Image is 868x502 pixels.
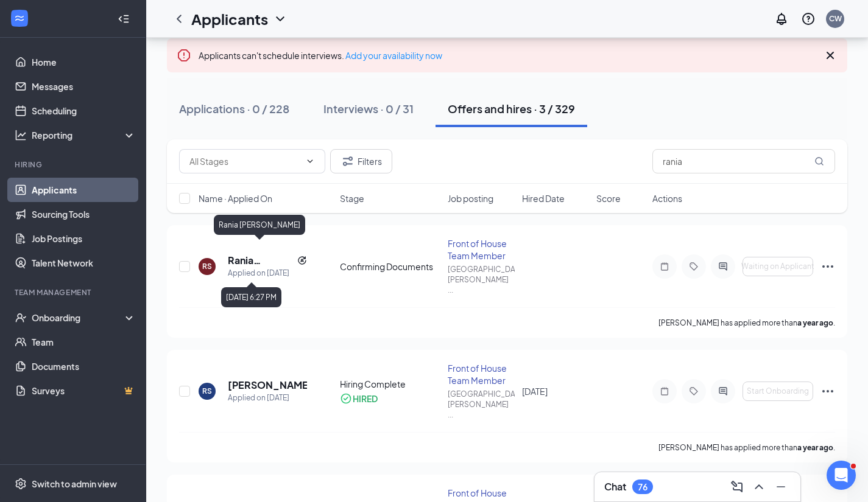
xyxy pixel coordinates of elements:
svg: UserCheck [15,312,27,324]
span: Waiting on Applicant [741,262,814,271]
svg: Ellipses [820,259,835,274]
svg: Collapse [118,13,130,25]
button: ChevronUp [749,477,769,497]
div: [DATE] 6:27 PM [221,287,281,307]
div: Rania [PERSON_NAME] [214,215,305,235]
svg: ActiveChat [716,262,730,271]
svg: Cross [823,48,838,63]
svg: Tag [686,262,701,271]
div: Interviews · 0 / 31 [323,101,414,116]
h5: [PERSON_NAME] [228,378,307,392]
svg: ChevronDown [305,156,315,166]
button: ComposeMessage [727,477,747,497]
span: Applicants can't schedule interviews. [199,50,442,61]
div: Team Management [15,287,133,298]
svg: WorkstreamLogo [13,12,26,24]
div: 76 [638,482,647,492]
div: CW [829,13,842,24]
button: Waiting on Applicant [743,257,813,276]
h1: Applicants [191,9,268,29]
span: Stage [340,192,364,204]
p: [PERSON_NAME] has applied more than . [658,442,835,453]
svg: Settings [15,478,27,490]
h3: Chat [604,480,626,493]
div: Onboarding [32,312,125,324]
div: [GEOGRAPHIC_DATA][PERSON_NAME] ... [448,389,515,420]
div: Hiring Complete [340,378,440,390]
span: [DATE] [522,386,548,397]
a: Job Postings [32,226,136,251]
div: RS [202,386,212,396]
a: SurveysCrown [32,378,136,403]
div: Applied on [DATE] [228,267,307,279]
a: Messages [32,74,136,99]
div: RS [202,261,212,271]
div: Reporting [32,129,136,141]
div: Applied on [DATE] [228,392,307,404]
a: Sourcing Tools [32,202,136,226]
a: Add your availability now [345,50,442,61]
span: Name · Applied On [199,192,272,204]
svg: Minimize [774,479,788,494]
a: Home [32,50,136,74]
svg: Reapply [297,256,307,265]
a: Talent Network [32,251,136,275]
svg: Tag [686,386,701,396]
input: All Stages [189,155,300,168]
svg: Error [177,48,191,63]
b: a year ago [797,318,833,327]
button: Filter Filters [330,149,392,173]
div: Hiring [15,159,133,170]
span: Hired Date [522,192,565,204]
div: Offers and hires · 3 / 329 [448,101,575,116]
svg: Analysis [15,129,27,141]
iframe: Intercom live chat [827,461,856,490]
div: Applications · 0 / 228 [179,101,289,116]
svg: ChevronLeft [172,12,186,26]
div: HIRED [353,392,378,405]
span: Start Onboarding [747,387,809,396]
a: Scheduling [32,99,136,123]
span: Score [596,192,621,204]
div: [GEOGRAPHIC_DATA][PERSON_NAME] ... [448,264,515,295]
svg: QuestionInfo [801,12,816,26]
div: Front of House Team Member [448,362,515,386]
svg: ChevronDown [273,12,288,26]
span: Actions [652,192,682,204]
button: Start Onboarding [743,382,813,401]
div: Confirming Documents [340,260,440,273]
div: Front of House Team Member [448,237,515,262]
a: Documents [32,354,136,378]
b: a year ago [797,443,833,452]
svg: CheckmarkCircle [340,392,352,405]
svg: ComposeMessage [730,479,744,494]
p: [PERSON_NAME] has applied more than . [658,318,835,328]
input: Search in offers and hires [652,149,835,173]
svg: Notifications [774,12,789,26]
svg: ActiveChat [716,386,730,396]
svg: ChevronUp [752,479,766,494]
div: Switch to admin view [32,478,117,490]
svg: Note [657,386,672,396]
span: Job posting [448,192,493,204]
a: Team [32,330,136,354]
svg: MagnifyingGlass [814,156,824,166]
a: Applicants [32,178,136,202]
svg: Note [657,262,672,271]
button: Minimize [771,477,791,497]
svg: Filter [340,154,355,169]
svg: Ellipses [820,384,835,399]
h5: Rania [PERSON_NAME] [228,254,292,267]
